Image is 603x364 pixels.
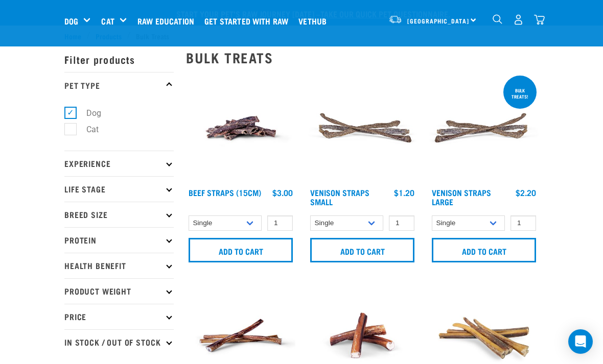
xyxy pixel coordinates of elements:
p: Life Stage [64,176,174,202]
a: Dog [64,15,78,27]
img: Venison Straps [308,74,417,183]
img: home-icon-1@2x.png [493,14,502,24]
a: Cat [101,15,114,27]
div: $1.20 [394,188,414,197]
input: 1 [389,215,414,231]
img: home-icon@2x.png [534,14,545,25]
label: Cat [70,123,103,136]
p: In Stock / Out Of Stock [64,329,174,355]
img: van-moving.png [388,15,402,24]
p: Protein [64,227,174,253]
p: Filter products [64,46,174,72]
div: Open Intercom Messenger [568,329,593,354]
div: $2.20 [516,188,536,197]
a: Raw Education [135,1,202,41]
a: Venison Straps Large [432,190,491,204]
input: Add to cart [432,238,536,262]
a: Get started with Raw [202,1,296,41]
p: Product Weight [64,278,174,304]
img: Stack of 3 Venison Straps Treats for Pets [429,74,539,183]
p: Breed Size [64,202,174,227]
p: Pet Type [64,72,174,98]
label: Dog [70,107,105,119]
p: Health Benefit [64,253,174,278]
div: BULK TREATS! [503,83,537,104]
a: Vethub [296,1,334,41]
input: 1 [267,215,293,231]
a: Beef Straps (15cm) [189,190,261,195]
a: Venison Straps Small [310,190,369,204]
input: Add to cart [189,238,293,262]
img: Raw Essentials Beef Straps 15cm 6 Pack [186,74,295,183]
img: user.png [513,14,524,25]
div: $3.00 [272,188,293,197]
p: Experience [64,151,174,176]
h2: Bulk Treats [186,50,539,65]
input: 1 [511,215,536,231]
input: Add to cart [310,238,414,262]
span: [GEOGRAPHIC_DATA] [407,19,469,22]
p: Price [64,304,174,329]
